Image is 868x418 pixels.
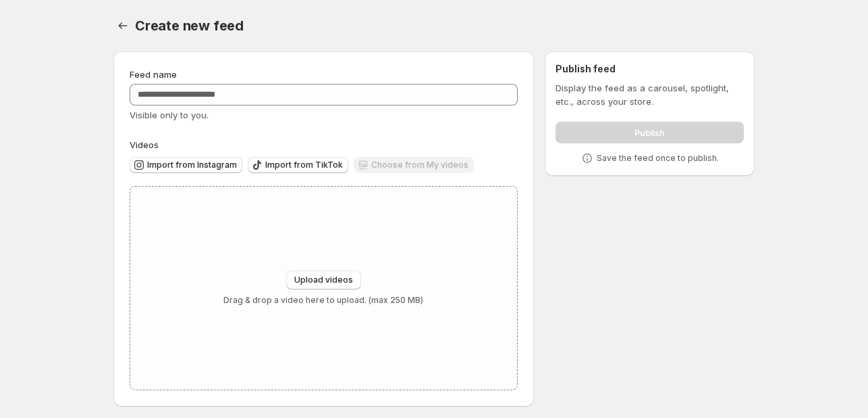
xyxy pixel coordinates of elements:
p: Save the feed once to publish. [597,153,719,164]
span: Create new feed [135,18,244,34]
p: Drag & drop a video here to upload. (max 250 MB) [223,295,423,306]
span: Upload videos [294,275,353,285]
button: Import from Instagram [130,157,242,173]
p: Display the feed as a carousel, spotlight, etc., across your store. [555,81,744,108]
button: Import from TikTok [248,157,348,173]
button: Settings [113,16,132,35]
h2: Publish feed [555,62,744,76]
button: Upload videos [286,271,361,289]
span: Visible only to you. [130,110,209,120]
span: Import from Instagram [147,160,237,170]
span: Import from TikTok [265,160,343,170]
span: Feed name [130,69,177,80]
span: Videos [130,139,159,150]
